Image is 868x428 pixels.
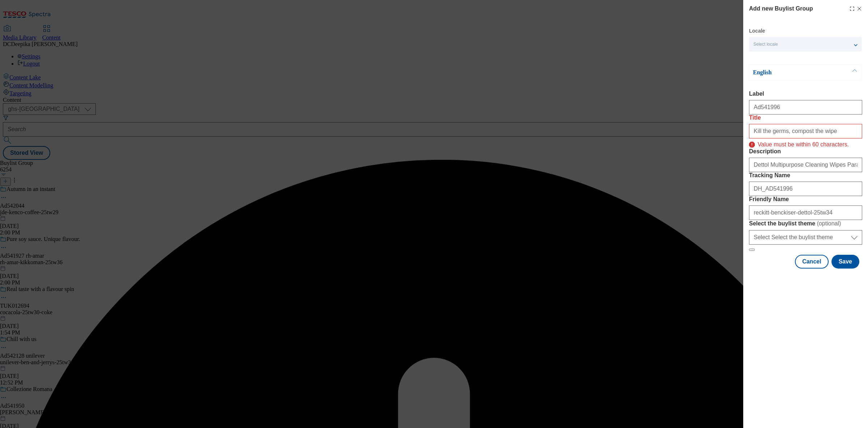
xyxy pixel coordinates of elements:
[749,158,862,172] input: Enter Description
[749,37,862,51] button: Select locale
[758,138,849,148] p: Value must be within 60 characters.
[753,42,778,47] span: Select locale
[749,100,862,115] input: Enter Label
[749,205,862,220] input: Enter Friendly Name
[749,182,862,196] input: Enter Tracking Name
[795,255,828,269] button: Cancel
[749,220,862,227] label: Select the buylist theme
[749,124,862,138] input: Enter Title
[749,29,765,33] label: Locale
[749,91,862,97] label: Label
[749,115,862,121] label: Title
[749,172,862,179] label: Tracking Name
[753,69,829,76] p: English
[749,4,813,13] h4: Add new Buylist Group
[749,196,862,203] label: Friendly Name
[749,148,862,155] label: Description
[817,220,841,227] span: ( optional )
[831,255,859,269] button: Save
